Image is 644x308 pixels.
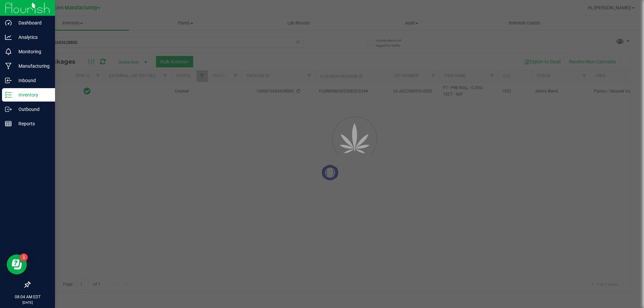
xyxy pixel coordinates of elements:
[5,48,12,55] inline-svg: Monitoring
[5,34,12,41] inline-svg: Analytics
[3,294,52,300] p: 08:04 AM EDT
[12,120,52,128] p: Reports
[12,76,52,84] p: Inbound
[5,120,12,127] inline-svg: Reports
[3,300,52,305] p: [DATE]
[5,106,12,113] inline-svg: Outbound
[12,62,52,70] p: Manufacturing
[12,105,52,113] p: Outbound
[12,33,52,41] p: Analytics
[12,19,52,27] p: Dashboard
[5,63,12,69] inline-svg: Manufacturing
[5,77,12,84] inline-svg: Inbound
[12,48,52,56] p: Monitoring
[7,254,27,274] iframe: Resource center
[5,91,12,98] inline-svg: Inventory
[5,19,12,26] inline-svg: Dashboard
[20,253,28,261] iframe: Resource center unread badge
[12,91,52,99] p: Inventory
